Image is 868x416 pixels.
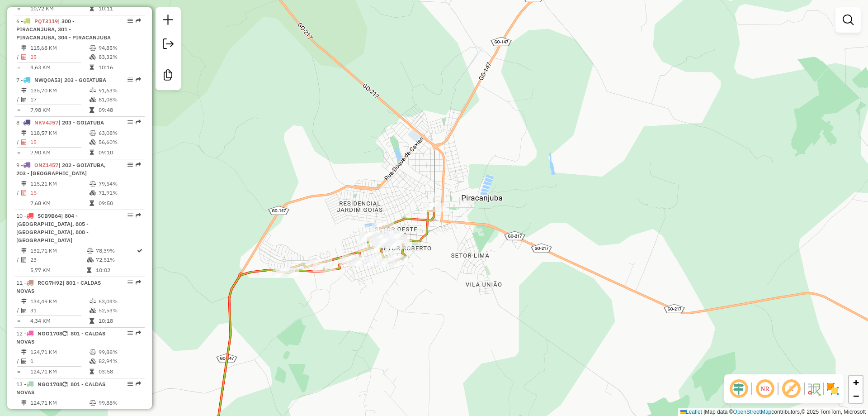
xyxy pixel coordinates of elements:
td: = [16,367,21,376]
td: 124,71 KM [30,367,89,376]
i: % de utilização do peso [90,400,96,406]
i: Tempo total em rota [90,107,94,113]
span: | 804 - [GEOGRAPHIC_DATA], 805 - [GEOGRAPHIC_DATA], 808 - [GEOGRAPHIC_DATA] [16,212,89,244]
i: Tempo total em rota [90,318,94,324]
i: % de utilização do peso [90,130,96,136]
td: 5,77 KM [30,266,86,275]
td: = [16,63,21,72]
i: Tempo total em rota [90,201,94,206]
td: 115,68 KM [30,43,89,53]
span: 7 - [16,77,106,83]
i: % de utilização do peso [90,299,96,304]
div: Map data © contributors,© 2025 TomTom, Microsoft [678,408,868,416]
i: Distância Total [21,248,27,253]
i: % de utilização da cubagem [90,54,96,60]
td: 56,60% [98,138,141,147]
td: 135,70 KM [30,86,89,95]
span: 9 - [16,162,106,177]
td: / [16,95,21,104]
span: NGO1708 [38,381,62,387]
span: | 801 - CALDAS NOVAS [16,330,105,345]
span: 12 - [16,330,105,345]
span: | 300 - PIRACANJUBA, 301 - PIRACANJUBA, 304 - PIRACANJUBA [16,18,111,41]
i: % de utilização da cubagem [90,190,96,196]
span: NGO1708 [38,330,62,337]
em: Opções [127,162,133,167]
i: Distância Total [21,45,27,51]
i: Tempo total em rota [87,268,91,273]
em: Opções [127,330,133,336]
i: Total de Atividades [21,190,27,196]
td: 10:11 [98,4,141,13]
span: | 801 - CALDAS NOVAS [16,381,105,396]
td: 10:18 [98,316,141,325]
a: Leaflet [680,409,702,415]
i: % de utilização do peso [87,248,94,253]
td: = [16,4,21,13]
td: 17 [30,95,89,104]
td: 03:58 [98,367,141,376]
td: / [16,255,21,264]
td: 99,88% [98,348,141,357]
em: Opções [127,18,133,24]
td: 134,49 KM [30,297,89,306]
a: Exibir filtros [839,11,857,29]
i: % de utilização do peso [90,181,96,186]
i: % de utilização do peso [90,45,96,51]
i: Distância Total [21,400,27,406]
i: Distância Total [21,349,27,355]
i: Rota otimizada [137,248,142,253]
i: % de utilização da cubagem [87,257,94,263]
td: 83,32% [98,53,141,62]
td: 91,63% [98,86,141,95]
td: 10:02 [95,266,136,275]
em: Rota exportada [136,330,141,336]
td: 09:48 [98,105,141,115]
i: % de utilização do peso [90,88,96,93]
span: | [703,409,705,415]
td: 4,34 KM [30,316,89,325]
i: Distância Total [21,88,27,93]
td: 81,08% [98,95,141,104]
td: = [16,148,21,157]
span: SCB9B64 [38,212,61,219]
i: % de utilização do peso [90,349,96,355]
i: Total de Atividades [21,139,27,145]
a: OpenStreetMap [733,409,772,415]
span: Ocultar deslocamento [728,378,750,400]
td: 115,21 KM [30,179,89,188]
span: | 801 - CALDAS NOVAS [16,279,101,294]
img: Fluxo de ruas [807,382,821,396]
i: % de utilização da cubagem [90,139,96,145]
td: 124,71 KM [30,348,89,357]
td: / [16,53,21,62]
td: 132,71 KM [30,246,86,255]
img: Exibir/Ocultar setores [826,382,840,396]
a: Nova sessão e pesquisa [159,11,177,31]
span: ONZ1457 [34,162,58,168]
td: 94,85% [98,43,141,53]
i: Distância Total [21,299,27,304]
td: 7,90 KM [30,148,89,157]
em: Rota exportada [136,18,141,24]
td: 09:10 [98,148,141,157]
em: Rota exportada [136,213,141,218]
i: Tempo total em rota [90,6,94,11]
span: | 203 - GOIATUBA [58,119,104,126]
td: 23 [30,255,86,264]
i: Total de Atividades [21,257,27,263]
em: Rota exportada [136,77,141,82]
span: − [853,390,859,402]
i: Total de Atividades [21,359,27,364]
a: Zoom out [849,389,863,403]
em: Opções [127,213,133,218]
span: 10 - [16,212,89,244]
td: / [16,138,21,147]
td: 82,94% [98,357,141,366]
span: NWQ0A53 [34,77,61,83]
em: Opções [127,280,133,285]
td: 78,39% [95,246,136,255]
td: 71,91% [98,188,141,197]
i: % de utilização da cubagem [90,359,96,364]
td: 1 [30,357,89,366]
